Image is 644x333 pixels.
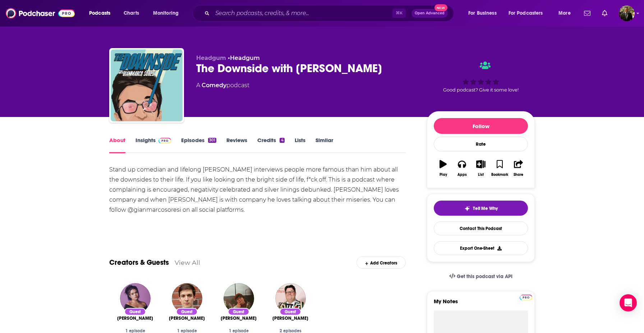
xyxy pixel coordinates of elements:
[172,283,202,314] img: Josh Sharp
[175,259,200,266] a: View All
[199,5,461,22] div: Search podcasts, credits, & more...
[169,315,205,321] a: Josh Sharp
[124,8,139,18] span: Charts
[226,137,247,153] a: Reviews
[280,308,301,315] div: Guest
[434,221,528,235] a: Contact This Podcast
[471,155,490,181] button: List
[491,173,508,177] div: Bookmark
[272,315,308,321] span: [PERSON_NAME]
[457,273,512,280] span: Get this podcast via API
[473,206,498,211] span: Tell Me Why
[452,155,471,181] button: Apps
[434,155,452,181] button: Play
[520,294,532,300] a: Pro website
[619,5,635,21] span: Logged in as david40333
[490,155,509,181] button: Bookmark
[581,7,593,19] a: Show notifications dropdown
[443,268,518,285] a: Get this podcast via API
[120,283,151,314] img: Dana Donnelly
[553,8,580,19] button: open menu
[109,165,406,215] div: Stand up comedian and lifelong [PERSON_NAME] interviews people more famous than him about all the...
[117,315,153,321] a: Dana Donnelly
[228,308,249,315] div: Guest
[434,118,528,134] button: Follow
[411,9,448,18] button: Open AdvancedNew
[356,256,406,269] div: Add Creators
[196,81,249,90] div: A podcast
[221,315,257,321] a: Grace Freud
[434,298,528,310] label: My Notes
[181,137,216,153] a: Episodes301
[295,137,305,153] a: Lists
[169,315,205,321] span: [PERSON_NAME]
[111,50,183,121] img: The Downside with Gianmarco Soresi
[158,138,171,144] img: Podchaser Pro
[504,8,553,19] button: open menu
[228,55,260,61] span: •
[224,283,254,314] img: Grace Freud
[280,138,284,143] div: 4
[509,155,528,181] button: Share
[434,241,528,255] button: Export One-Sheet
[257,137,284,153] a: Credits4
[221,315,257,321] span: [PERSON_NAME]
[514,173,523,177] div: Share
[135,137,171,153] a: InsightsPodchaser Pro
[599,7,610,19] a: Show notifications dropdown
[275,283,306,314] img: Caleb Hearon
[434,137,528,151] div: Rate
[153,8,179,18] span: Monitoring
[230,55,260,61] a: Headgum
[148,8,188,19] button: open menu
[176,308,198,315] div: Guest
[464,206,470,211] img: tell me why sparkle
[457,173,467,177] div: Apps
[463,8,506,19] button: open menu
[196,55,226,61] span: Headgum
[124,308,146,315] div: Guest
[6,6,75,20] img: Podchaser - Follow, Share and Rate Podcasts
[620,294,637,311] div: Open Intercom Messenger
[558,8,571,18] span: More
[208,138,216,143] div: 301
[434,4,447,11] span: New
[316,137,333,153] a: Similar
[109,137,125,153] a: About
[619,5,635,21] button: Show profile menu
[434,201,528,216] button: tell me why sparkleTell Me Why
[415,11,445,15] span: Open Advanced
[84,8,120,19] button: open menu
[443,87,519,93] span: Good podcast? Give it some love!
[478,173,484,177] div: List
[117,315,153,321] span: [PERSON_NAME]
[119,8,143,19] a: Charts
[89,8,110,18] span: Podcasts
[520,295,532,300] img: Podchaser Pro
[272,315,308,321] a: Caleb Hearon
[468,8,497,18] span: For Business
[109,258,169,267] a: Creators & Guests
[202,82,226,89] a: Comedy
[619,5,635,21] img: User Profile
[440,173,447,177] div: Play
[392,9,406,18] span: ⌘ K
[509,8,543,18] span: For Podcasters
[212,8,392,19] input: Search podcasts, credits, & more...
[427,55,535,99] div: Good podcast? Give it some love!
